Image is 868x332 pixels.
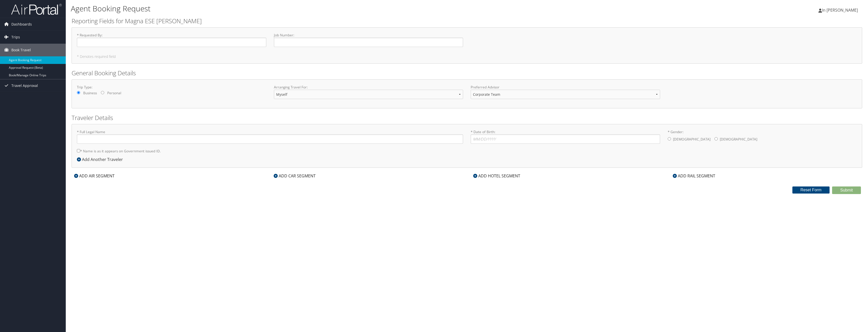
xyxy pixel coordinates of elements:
[673,134,710,144] label: [DEMOGRAPHIC_DATA]
[11,44,31,56] span: Book Travel
[77,134,463,144] input: * Full Legal Name
[77,129,463,144] label: * Full Legal Name
[720,134,757,144] label: [DEMOGRAPHIC_DATA]
[72,173,117,179] div: ADD AIR SEGMENT
[714,137,718,140] input: * Gender:[DEMOGRAPHIC_DATA][DEMOGRAPHIC_DATA]
[274,38,463,47] input: Job Number:
[471,85,660,90] label: Preferred Advisor
[822,7,858,13] span: In [PERSON_NAME]
[668,137,671,140] input: * Gender:[DEMOGRAPHIC_DATA][DEMOGRAPHIC_DATA]
[72,69,862,77] h2: General Booking Details
[668,129,857,145] label: * Gender:
[77,149,80,152] input: * Name is as it appears on Government issued ID.
[274,33,463,47] label: Job Number :
[77,33,266,47] label: * Requested By :
[11,18,32,31] span: Dashboards
[471,129,660,144] label: * Date of Birth:
[792,186,830,194] button: Reset Form
[77,55,857,58] h5: * Denotes required field
[11,79,38,92] span: Travel Approval
[11,31,20,43] span: Trips
[471,134,660,144] input: * Date of Birth:
[71,3,599,14] h1: Agent Booking Request
[83,90,97,96] label: Business
[274,85,463,90] label: Arranging Travel For:
[107,90,121,96] label: Personal
[77,38,266,47] input: * Requested By:
[818,3,863,18] a: In [PERSON_NAME]
[72,113,862,122] h2: Traveler Details
[471,173,523,179] div: ADD HOTEL SEGMENT
[77,146,161,156] label: * Name is as it appears on Government issued ID.
[670,173,718,179] div: ADD RAIL SEGMENT
[72,17,862,25] h2: Reporting Fields for Magna ESE [PERSON_NAME]
[832,186,861,194] button: Submit
[77,156,125,162] div: Add Another Traveler
[11,3,62,15] img: airportal-logo.png
[271,173,318,179] div: ADD CAR SEGMENT
[77,85,266,90] label: Trip Type:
